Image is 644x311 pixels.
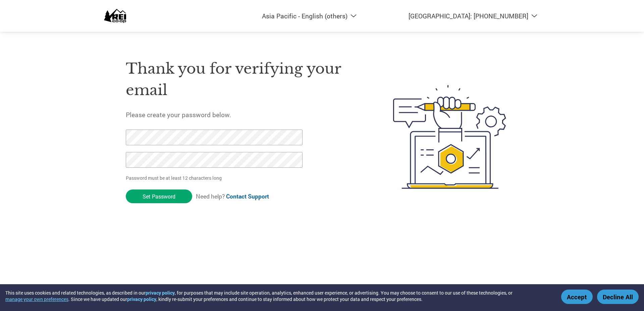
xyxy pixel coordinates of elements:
h1: Thank you for verifying your email [126,58,361,101]
span: Need help? [196,192,269,200]
p: Password must be at least 12 characters long [126,174,305,181]
div: This site uses cookies and related technologies, as described in our , for purposes that may incl... [5,290,551,302]
img: REI [104,7,126,25]
input: Set Password [126,189,192,203]
h5: Please create your password below. [126,110,361,119]
a: privacy policy [127,296,156,302]
a: Contact Support [226,192,269,200]
a: privacy policy [146,290,175,296]
button: Decline All [597,290,639,304]
button: Accept [561,290,593,304]
img: create-password [381,48,519,226]
button: manage your own preferences [5,296,68,302]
